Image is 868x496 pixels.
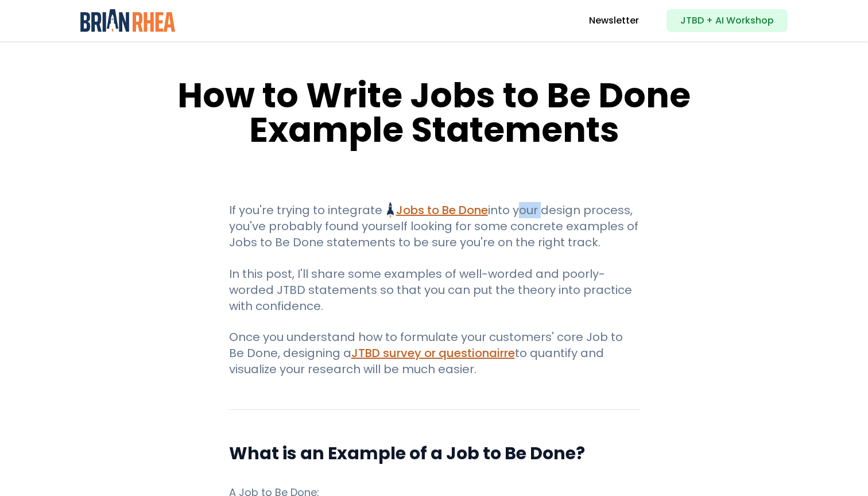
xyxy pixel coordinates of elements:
[229,329,640,377] p: Once you understand how to formulate your customers' core Job to Be Done, designing a to quantify...
[80,9,175,32] img: Brian Rhea
[589,14,639,28] a: Newsletter
[145,78,723,147] h1: How to Write Jobs to Be Done Example Statements
[351,345,515,361] a: JTBD survey or questionairre
[387,202,487,218] a: Jobs to Be Done
[229,442,640,465] h2: What is an Example of a Job to Be Done?
[666,9,788,32] a: JTBD + AI Workshop
[229,266,640,314] p: In this post, I'll share some examples of well-worded and poorly-worded JTBD statements so that y...
[229,202,640,250] p: If you're trying to integrate into your design process, you've probably found yourself looking fo...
